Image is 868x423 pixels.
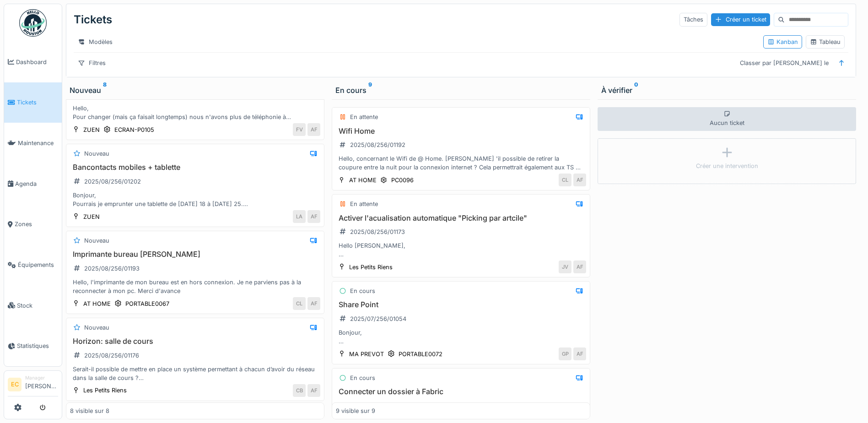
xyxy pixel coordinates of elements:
div: Nouveau [84,149,109,158]
a: Statistiques [4,326,62,367]
span: Agenda [15,179,58,188]
div: En attente [350,200,378,208]
div: Nouveau [84,236,109,245]
div: 9 visible sur 9 [336,407,375,415]
div: AT HOME [83,299,111,308]
div: CB [293,384,306,397]
a: Tickets [4,82,62,123]
div: Bonjour, Pourrais je emprunter une tablette de [DATE] 18 à [DATE] 25. J'en aurais besoin pour la ... [70,191,320,208]
div: Modèles [74,35,117,49]
div: AF [573,174,586,186]
div: 2025/08/256/01193 [84,264,140,273]
div: Les Petits Riens [349,263,393,271]
h3: Activer l'acualisation automatique "Picking par artcile" [336,214,586,222]
div: CL [559,174,571,186]
div: PC0096 [391,176,414,184]
sup: 0 [634,85,638,96]
span: Dashboard [16,58,58,66]
sup: 8 [103,85,107,96]
div: AF [307,297,320,310]
span: Tickets [17,98,58,107]
span: Équipements [18,260,58,269]
div: AF [573,347,586,360]
a: Zones [4,204,62,245]
div: LA [293,210,306,223]
div: Nouveau [84,323,109,332]
sup: 9 [368,85,372,96]
div: Tickets [74,8,112,32]
div: Bonjour, Des fichiers dans [GEOGRAPHIC_DATA] semblent être bloqués en mode actualisation. Les don... [336,328,586,346]
a: Stock [4,285,62,326]
div: PORTABLE0067 [125,299,169,308]
div: CL [293,297,306,310]
div: Tâches [679,13,707,26]
div: Créer un ticket [711,13,770,26]
a: Équipements [4,244,62,285]
div: Filtres [74,56,110,70]
div: GP [559,347,571,360]
div: AF [307,123,320,136]
div: Nouveau [70,85,321,96]
div: 2025/08/256/01192 [350,141,405,149]
div: Les Petits Riens [83,386,127,395]
div: En cours [335,85,587,96]
div: Aucun ticket [598,107,856,131]
div: 2025/07/256/01054 [350,315,406,323]
h3: Bancontacts mobiles + tablette [70,163,320,172]
li: [PERSON_NAME] [25,374,58,394]
div: MA PREVOT [349,350,384,358]
div: Hello, concernant le Wifi de @ Home. [PERSON_NAME] 'il possible de retirer la coupure entre la nu... [336,154,586,172]
div: AF [307,384,320,397]
div: AF [573,260,586,273]
div: À vérifier [601,85,852,96]
div: Tableau [810,38,841,46]
a: Maintenance [4,123,62,163]
div: 2025/07/256/00982 [350,401,408,410]
img: Badge_color-CXgf-gQk.svg [19,9,47,37]
a: Agenda [4,163,62,204]
h3: Imprimante bureau [PERSON_NAME] [70,250,320,259]
li: EC [8,378,22,391]
div: Kanban [767,38,798,46]
div: En cours [350,374,375,382]
div: FV [293,123,306,136]
div: Hello, l'imprimante de mon bureau est en hors connexion. Je ne parviens pas à la reconnecter à mo... [70,278,320,295]
h3: Wifi Home [336,127,586,136]
div: Classer par [PERSON_NAME] le [736,56,833,70]
div: ZUEN [83,125,100,134]
div: AF [307,210,320,223]
span: Statistiques [17,342,58,350]
div: Serait-il possible de mettre en place un système permettant à chacun d’avoir du réseau dans la sa... [70,365,320,382]
div: 2025/08/256/01176 [84,351,139,360]
h3: Horizon: salle de cours [70,337,320,346]
div: JV [559,260,571,273]
div: 2025/08/256/01202 [84,177,141,186]
div: Hello, Pour changer (mais ça faisait longtemps) nous n'avons plus de téléphonie à [GEOGRAPHIC_DAT... [70,104,320,121]
a: EC Manager[PERSON_NAME] [8,374,58,396]
span: Stock [17,301,58,310]
div: En cours [350,287,375,295]
div: ECRAN-P0105 [114,125,154,134]
span: Zones [15,220,58,228]
div: ZUEN [83,212,100,221]
div: 8 visible sur 8 [70,407,109,415]
h3: Share Point [336,300,586,309]
a: Dashboard [4,42,62,82]
div: Hello [PERSON_NAME], Encore une demande Power BI! Peux-tu activer l'actualisation automatique du ... [336,241,586,259]
div: AT HOME [349,176,377,184]
div: En attente [350,113,378,121]
div: 2025/08/256/01173 [350,228,405,236]
div: Créer une intervention [696,162,758,170]
span: Maintenance [18,139,58,147]
div: Manager [25,374,58,381]
div: PORTABLE0072 [399,350,442,358]
h3: Connecter un dossier à Fabric [336,387,586,396]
